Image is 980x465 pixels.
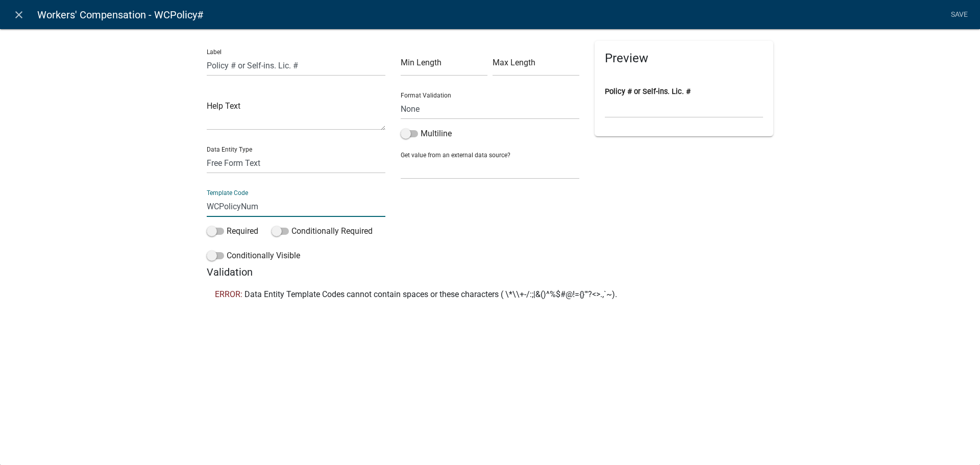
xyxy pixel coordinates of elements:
[605,88,691,95] label: Policy # or Self-ins. Lic. #
[244,290,617,299] span: Data Entity Template Codes cannot contain spaces or these characters ( \*\\+-/:;|&()^%$#@!={}"'?<...
[215,290,242,299] span: ERROR:
[272,225,373,237] label: Conditionally Required
[401,128,452,140] label: Multiline
[13,9,25,21] i: close
[207,225,258,237] label: Required
[207,250,300,262] label: Conditionally Visible
[207,266,773,278] h5: Validation
[37,5,203,25] span: Workers' Compensation - WCPolicy#
[946,5,972,25] a: Save
[605,51,763,66] h5: Preview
